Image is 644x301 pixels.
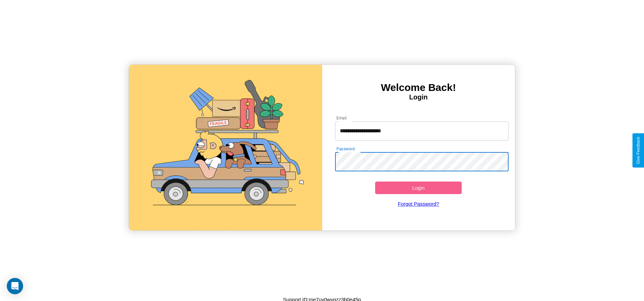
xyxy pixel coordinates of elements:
[332,194,505,213] a: Forgot Password?
[7,278,23,294] div: Open Intercom Messenger
[636,137,641,164] div: Give Feedback
[322,82,515,93] h3: Welcome Back!
[129,65,322,230] img: gif
[322,93,515,101] h4: Login
[336,146,354,152] label: Password
[336,115,347,121] label: Email
[375,182,462,194] button: Login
